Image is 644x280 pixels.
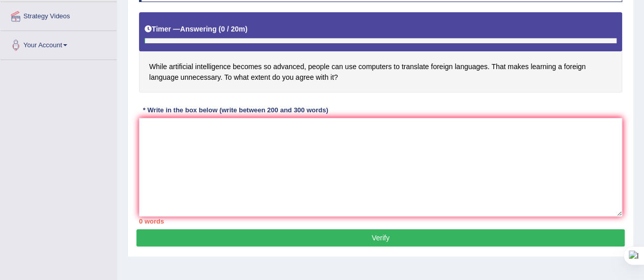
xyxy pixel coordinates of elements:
[221,25,245,33] b: 0 / 20m
[139,105,332,115] div: * Write in the box below (write between 200 and 300 words)
[180,25,217,33] b: Answering
[136,229,625,246] button: Verify
[218,25,221,33] b: (
[1,31,117,56] a: Your Account
[139,216,622,226] div: 0 words
[139,12,622,93] h4: While artificial intelligence becomes so advanced, people can use computers to translate foreign ...
[1,2,117,27] a: Strategy Videos
[245,25,247,33] b: )
[145,25,247,33] h5: Timer —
